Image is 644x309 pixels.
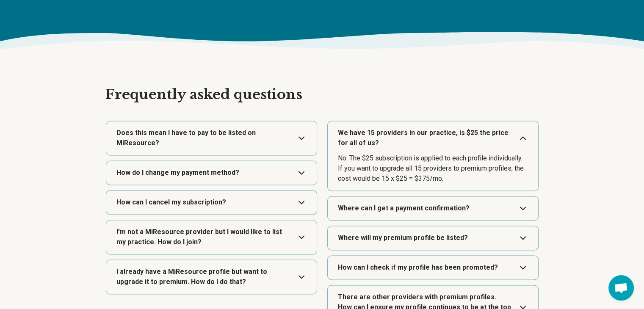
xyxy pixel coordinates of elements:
dt: We have 15 providers in our practice, is $25 the price for all of us? [338,128,528,148]
button: Expand [331,226,535,250]
button: Expand [110,190,313,214]
dt: Where will my premium profile be listed? [338,233,528,243]
h2: Frequently asked questions [105,86,539,104]
button: Expand [110,260,313,294]
dt: I already have a MiResource profile but want to upgrade it to premium. How do I do that? [116,267,307,287]
button: Expand [110,121,313,155]
button: Expand [331,256,535,279]
button: Expand [110,220,313,254]
button: Expand [331,196,535,220]
button: Expand [331,121,535,155]
dt: Does this mean I have to pay to be listed on MiResource? [116,128,307,148]
button: Expand [110,161,313,185]
dt: How can I cancel my subscription? [116,197,307,207]
dt: How can I check if my profile has been promoted? [338,262,528,273]
dt: How do I change my payment method? [116,168,307,178]
div: Open chat [608,275,634,301]
dt: I’m not a MiResource provider but I would like to list my practice. How do I join? [116,227,307,247]
dt: Where can I get a payment confirmation? [338,203,528,213]
dd: No. The $25 subscription is applied to each profile individually. If you want to upgrade all 15 p... [338,153,528,184]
